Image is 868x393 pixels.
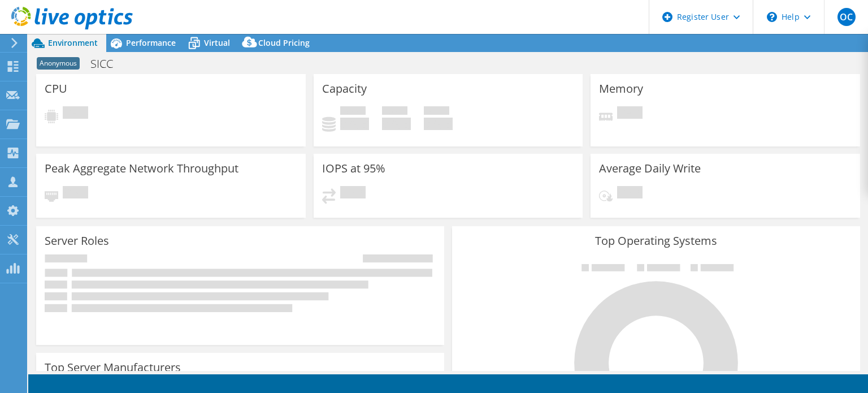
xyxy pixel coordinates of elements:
span: Virtual [204,37,230,48]
span: Anonymous [37,57,80,70]
span: Pending [63,106,88,122]
span: Pending [63,186,88,201]
span: Performance [126,37,176,48]
h3: Peak Aggregate Network Throughput [45,162,238,175]
svg: \n [767,12,777,22]
h3: Server Roles [45,235,109,247]
span: OC [837,8,856,26]
span: Total [424,106,449,118]
h3: IOPS at 95% [322,162,385,175]
h3: Average Daily Write [599,162,701,175]
span: Free [382,106,407,118]
h4: 0 GiB [424,118,453,130]
h1: SICC [85,58,131,70]
span: Used [340,106,366,118]
h4: 0 GiB [382,118,411,130]
span: Pending [340,186,366,201]
h3: Top Operating Systems [461,235,852,247]
h3: CPU [45,83,67,95]
span: Pending [617,106,643,122]
h3: Memory [599,83,643,95]
span: Cloud Pricing [258,37,310,48]
h3: Capacity [322,83,367,95]
h4: 0 GiB [340,118,369,130]
span: Pending [617,186,643,201]
span: Environment [48,37,98,48]
h3: Top Server Manufacturers [45,361,181,374]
